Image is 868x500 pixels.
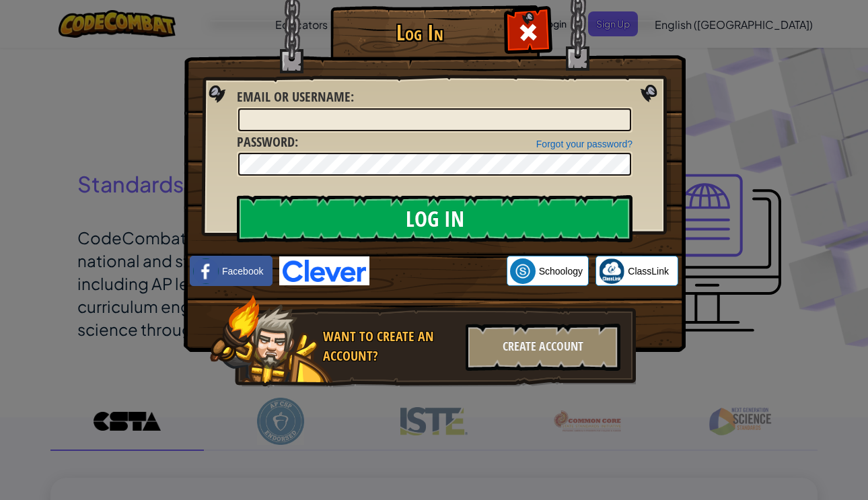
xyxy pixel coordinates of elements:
[237,195,632,242] input: Log In
[237,87,351,106] span: Email or Username
[237,87,354,107] label: :
[466,324,620,371] div: Create Account
[599,258,624,284] img: classlink-logo-small.png
[279,256,369,285] img: clever-logo-blue.png
[193,258,219,284] img: facebook_small.png
[237,133,295,151] span: Password
[323,327,458,365] div: Want to create an account?
[334,21,505,44] h1: Log In
[539,264,583,278] span: Schoology
[237,133,298,152] label: :
[510,258,536,284] img: schoology.png
[222,264,263,278] span: Facebook
[369,256,507,286] iframe: Sign in with Google Button
[628,264,669,278] span: ClassLink
[536,139,632,149] a: Forgot your password?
